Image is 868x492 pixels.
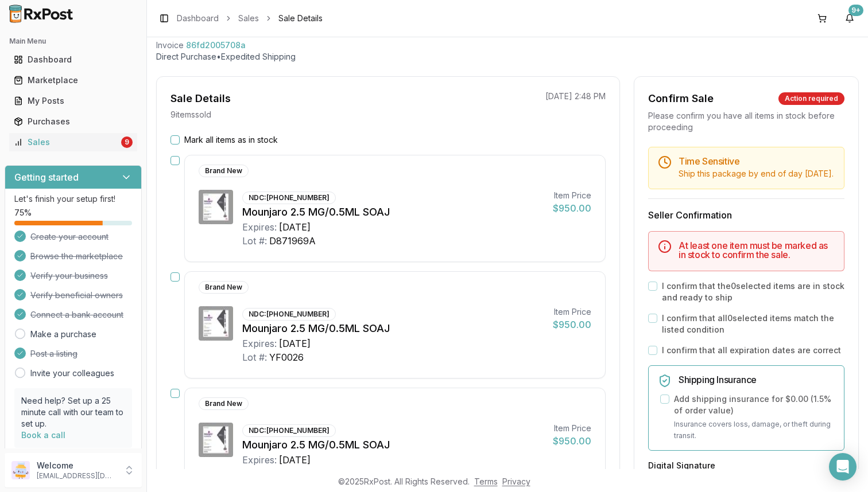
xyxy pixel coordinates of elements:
[170,91,231,107] div: Sale Details
[269,467,304,481] div: YF0026
[5,92,142,110] button: My Posts
[279,337,311,350] div: [DATE]
[269,350,304,364] div: YF0026
[30,368,114,379] a: Invite your colleagues
[30,329,96,340] a: Make a purchase
[177,13,323,24] nav: breadcrumb
[674,393,835,416] label: Add shipping insurance for $0.00 ( 1.5 % of order value)
[14,136,119,148] div: Sales
[199,306,233,341] img: Mounjaro 2.5 MG/0.5ML SOAJ
[5,71,142,89] button: Marketplace
[648,208,844,222] h3: Seller Confirmation
[21,430,65,440] a: Book a call
[278,13,323,24] span: Sale Details
[553,190,591,201] div: Item Price
[5,50,142,69] button: Dashboard
[5,133,142,151] button: Sales9
[553,423,591,434] div: Item Price
[679,375,835,384] h5: Shipping Insurance
[648,110,844,133] div: Please confirm you have all items in stock before proceeding
[170,109,211,120] p: 9 item s sold
[242,437,544,453] div: Mounjaro 2.5 MG/0.5ML SOAJ
[14,193,132,205] p: Let's finish your setup first!
[9,70,137,91] a: Marketplace
[9,91,137,111] a: My Posts
[156,51,859,63] p: Direct Purchase • Expedited Shipping
[30,251,123,262] span: Browse the marketplace
[199,165,249,177] div: Brand New
[242,337,277,350] div: Expires:
[9,132,137,153] a: Sales9
[648,460,844,471] h3: Digital Signature
[679,157,835,166] h5: Time Sensitive
[242,350,267,364] div: Lot #:
[545,91,606,102] p: [DATE] 2:48 PM
[199,397,249,410] div: Brand New
[186,40,246,51] span: 86fd2005708a
[9,37,137,46] h2: Main Menu
[121,136,133,148] div: 9
[674,419,835,441] p: Insurance covers loss, damage, or theft during transit.
[474,477,498,486] a: Terms
[553,201,591,215] div: $950.00
[553,318,591,331] div: $950.00
[553,306,591,318] div: Item Price
[662,345,841,356] label: I confirm that all expiration dates are correct
[242,204,544,220] div: Mounjaro 2.5 MG/0.5ML SOAJ
[679,169,834,178] span: Ship this package by end of day [DATE] .
[11,461,30,479] img: User avatar
[840,9,859,28] button: 9+
[14,116,133,127] div: Purchases
[184,134,278,146] label: Mark all items as in stock
[30,290,123,301] span: Verify beneficial owners
[679,241,835,259] h5: At least one item must be marked as in stock to confirm the sale.
[242,467,267,481] div: Lot #:
[30,270,108,282] span: Verify your business
[242,192,336,204] div: NDC: [PHONE_NUMBER]
[242,321,544,337] div: Mounjaro 2.5 MG/0.5ML SOAJ
[242,220,277,234] div: Expires:
[242,308,336,321] div: NDC: [PHONE_NUMBER]
[14,75,133,86] div: Marketplace
[199,423,233,457] img: Mounjaro 2.5 MG/0.5ML SOAJ
[9,111,137,132] a: Purchases
[242,453,277,467] div: Expires:
[242,234,267,248] div: Lot #:
[199,281,249,294] div: Brand New
[5,5,78,23] img: RxPost Logo
[553,434,591,448] div: $950.00
[21,395,125,429] p: Need help? Set up a 25 minute call with our team to set up.
[177,13,219,24] a: Dashboard
[30,348,77,360] span: Post a listing
[14,207,32,218] span: 75 %
[778,92,844,105] div: Action required
[9,49,137,70] a: Dashboard
[662,313,844,335] label: I confirm that all 0 selected items match the listed condition
[662,280,844,303] label: I confirm that the 0 selected items are in stock and ready to ship
[30,231,108,243] span: Create your account
[14,95,133,107] div: My Posts
[5,112,142,131] button: Purchases
[37,471,117,481] p: [EMAIL_ADDRESS][DOMAIN_NAME]
[829,453,857,481] div: Open Intercom Messenger
[848,5,863,16] div: 9+
[14,170,79,184] h3: Getting started
[502,477,530,486] a: Privacy
[279,220,311,234] div: [DATE]
[30,309,123,321] span: Connect a bank account
[242,424,336,437] div: NDC: [PHONE_NUMBER]
[156,40,184,51] div: Invoice
[279,453,311,467] div: [DATE]
[238,13,259,24] a: Sales
[37,460,117,471] p: Welcome
[648,91,714,107] div: Confirm Sale
[199,190,233,224] img: Mounjaro 2.5 MG/0.5ML SOAJ
[269,234,316,248] div: D871969A
[14,54,133,65] div: Dashboard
